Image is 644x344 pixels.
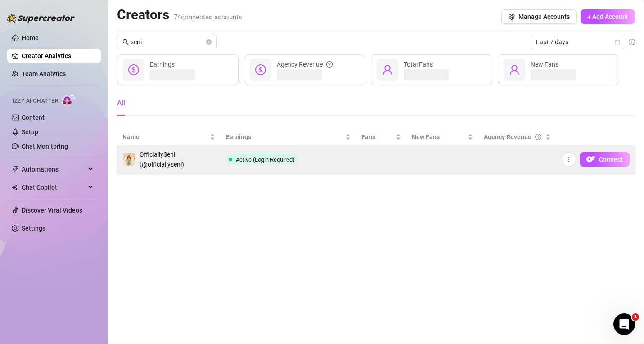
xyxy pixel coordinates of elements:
th: Earnings [221,128,356,146]
a: Settings [22,225,45,232]
span: Chat Copilot [22,180,86,195]
span: New Fans [531,61,558,68]
span: Active (Login Required) [236,156,295,163]
button: close-circle [206,39,212,45]
span: info-circle [629,39,635,45]
a: Chat Monitoring [22,143,68,150]
img: Chat Copilot [12,184,18,190]
span: more [566,156,572,163]
a: Setup [22,128,38,136]
th: New Fans [406,128,479,146]
span: Earnings [226,132,343,142]
button: + Add Account [581,9,635,24]
th: Name [117,128,221,146]
span: user [382,64,393,75]
img: OfficiallySeni (@officiallyseni) [123,153,135,166]
span: user [509,64,520,75]
img: AI Chatter [62,93,76,106]
span: question-circle [535,132,541,142]
span: dollar-circle [128,64,139,75]
button: Manage Accounts [501,9,577,24]
a: Content [22,114,45,121]
span: thunderbolt [12,166,19,173]
span: Total Fans [404,61,433,68]
img: OF [586,155,595,164]
span: + Add Account [587,13,628,20]
span: calendar [615,39,620,45]
th: Fans [356,128,406,146]
span: Name [122,132,208,142]
a: Creator Analytics [22,49,94,63]
span: OfficiallySeni (@officiallyseni) [140,151,184,168]
span: Automations [22,162,86,177]
span: search [122,39,129,45]
span: question-circle [326,59,333,69]
span: Manage Accounts [518,13,570,20]
div: Agency Revenue [277,59,333,69]
h2: Creators [117,6,242,23]
div: All [117,98,125,109]
span: Izzy AI Chatter [13,97,58,105]
span: 74 connected accounts [174,13,242,21]
a: Discover Viral Videos [22,207,82,214]
img: logo-BBDzfeDw.svg [7,14,75,23]
button: OFConnect [580,152,630,167]
span: Connect [599,156,623,163]
div: Agency Revenue [484,132,544,142]
span: Last 7 days [536,35,620,49]
span: Earnings [150,61,175,68]
span: 1 [632,313,639,321]
span: dollar-circle [255,64,266,75]
span: New Fans [412,132,466,142]
a: Home [22,34,39,41]
span: setting [509,14,515,20]
a: Team Analytics [22,70,66,77]
iframe: Intercom live chat [613,313,635,335]
span: Fans [361,132,394,142]
input: Search creators [131,37,204,47]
